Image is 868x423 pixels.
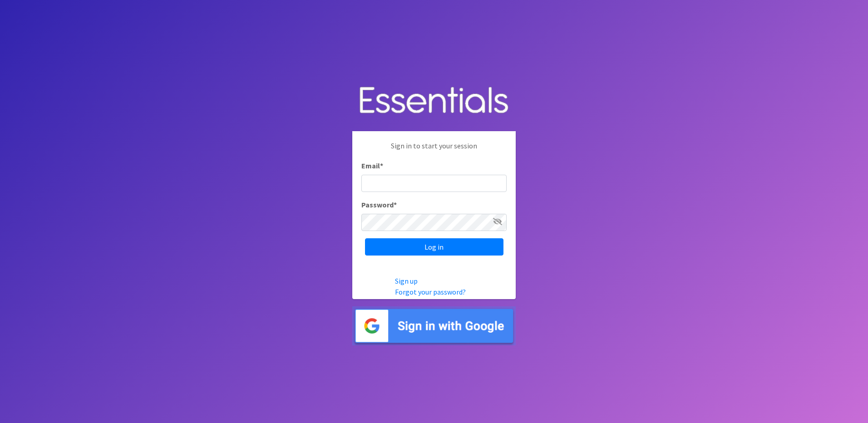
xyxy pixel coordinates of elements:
[394,200,397,209] abbr: required
[361,140,507,160] p: Sign in to start your session
[395,276,418,285] a: Sign up
[395,287,466,296] a: Forgot your password?
[380,161,383,170] abbr: required
[352,78,516,124] img: Human Essentials
[361,160,383,171] label: Email
[365,238,503,256] input: Log in
[352,306,516,346] img: Sign in with Google
[361,199,397,210] label: Password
